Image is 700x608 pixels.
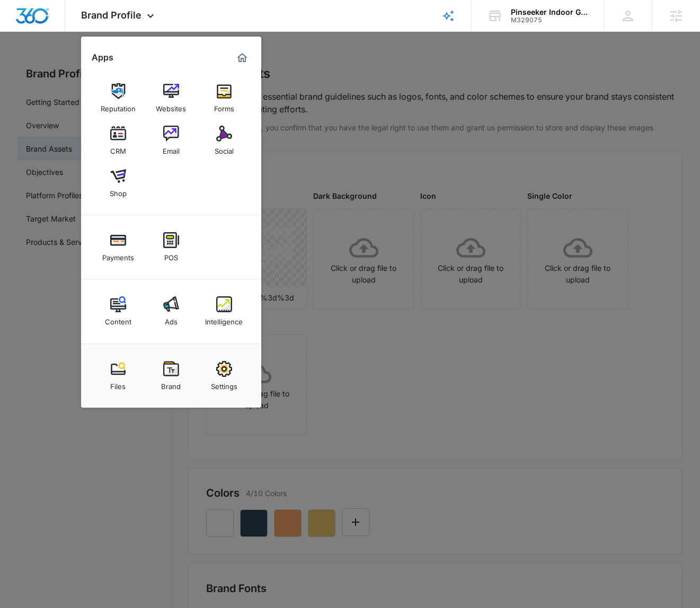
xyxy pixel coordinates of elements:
div: account name [511,8,588,16]
div: Email [163,142,180,155]
a: Websites [151,78,191,118]
a: Brand [151,356,191,396]
a: Content [98,291,138,331]
a: Marketing 360® Dashboard [234,49,251,66]
div: Websites [156,99,186,113]
div: Files [110,377,126,391]
span: Brand Profile [81,10,141,21]
div: POS [164,248,178,262]
a: Files [98,356,138,396]
div: Ads [165,312,178,326]
a: Social [204,120,244,161]
div: Reputation [101,99,136,113]
div: Social [215,142,234,155]
div: account id [511,16,588,24]
a: Intelligence [204,291,244,331]
div: Settings [211,377,237,391]
a: CRM [98,120,138,161]
div: Forms [214,99,234,113]
div: Brand [161,377,181,391]
div: Content [105,312,131,326]
div: Shop [110,184,127,198]
a: Forms [204,78,244,118]
a: Email [151,120,191,161]
div: Payments [102,248,134,262]
a: Payments [98,227,138,267]
h2: Apps [92,52,113,63]
a: Shop [98,163,138,203]
a: POS [151,227,191,267]
div: CRM [110,142,126,155]
a: Reputation [98,78,138,118]
a: Ads [151,291,191,331]
div: Intelligence [205,312,243,326]
a: Settings [204,356,244,396]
